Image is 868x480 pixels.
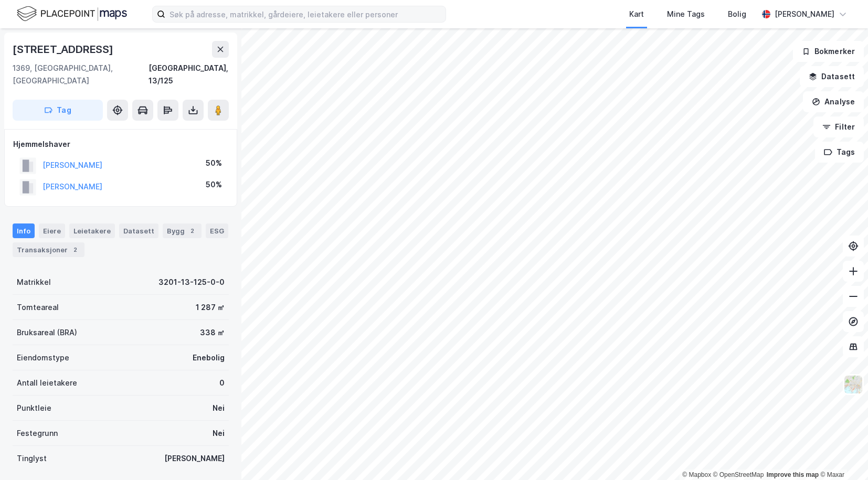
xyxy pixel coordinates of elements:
[17,427,58,440] div: Festegrunn
[816,430,868,480] iframe: Chat Widget
[213,427,225,440] div: Nei
[13,100,103,121] button: Tag
[793,41,864,62] button: Bokmerker
[17,452,47,465] div: Tinglyst
[17,276,51,289] div: Matrikkel
[165,6,446,22] input: Søk på adresse, matrikkel, gårdeiere, leietakere eller personer
[149,62,229,87] div: [GEOGRAPHIC_DATA], 13/125
[206,178,222,191] div: 50%
[13,242,84,257] div: Transaksjoner
[163,223,202,238] div: Bygg
[13,62,149,87] div: 1369, [GEOGRAPHIC_DATA], [GEOGRAPHIC_DATA]
[667,8,705,20] div: Mine Tags
[164,452,225,465] div: [PERSON_NAME]
[69,223,115,238] div: Leietakere
[193,351,225,364] div: Enebolig
[17,326,77,339] div: Bruksareal (BRA)
[17,301,59,314] div: Tomteareal
[813,116,864,137] button: Filter
[13,138,228,151] div: Hjemmelshaver
[119,223,158,238] div: Datasett
[39,223,65,238] div: Eiere
[219,377,225,389] div: 0
[800,66,864,87] button: Datasett
[767,471,819,478] a: Improve this map
[206,223,228,238] div: ESG
[17,402,51,414] div: Punktleie
[187,226,197,236] div: 2
[206,157,222,169] div: 50%
[815,142,864,163] button: Tags
[843,375,863,394] img: Z
[775,8,834,20] div: [PERSON_NAME]
[17,5,127,23] img: logo.f888ab2527a4732fd821a326f86c7f29.svg
[682,471,711,478] a: Mapbox
[213,402,225,414] div: Nei
[17,377,77,389] div: Antall leietakere
[17,351,69,364] div: Eiendomstype
[629,8,644,20] div: Kart
[196,301,225,314] div: 1 287 ㎡
[200,326,225,339] div: 338 ㎡
[803,91,864,112] button: Analyse
[728,8,746,20] div: Bolig
[158,276,225,289] div: 3201-13-125-0-0
[70,244,80,255] div: 2
[13,223,35,238] div: Info
[713,471,764,478] a: OpenStreetMap
[13,41,115,58] div: [STREET_ADDRESS]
